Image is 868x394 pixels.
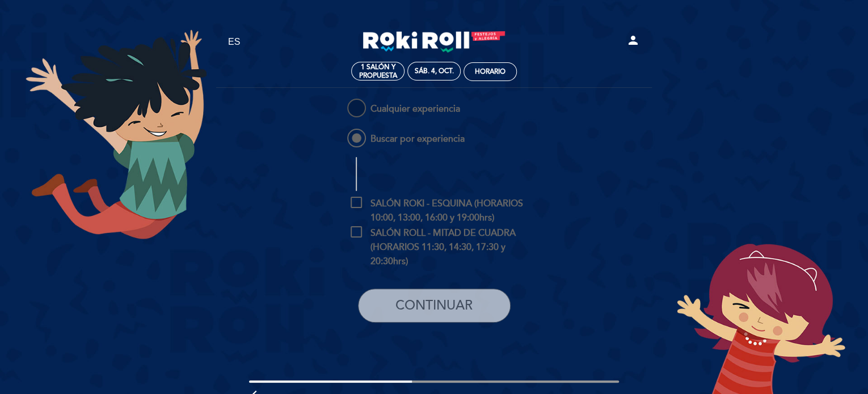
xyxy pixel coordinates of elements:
[363,27,505,58] a: Roki Roll
[475,67,505,76] div: Horario
[345,126,465,141] span: Buscar por experiencia
[358,289,511,323] button: CONTINUAR
[345,96,460,111] span: Cualquier experiencia
[351,226,535,240] span: SALÓN ROLL - MITAD DE CUADRA (HORARIOS 11:30, 14:30, 17:30 y 20:30hrs)
[351,197,535,211] span: SALÓN ROKI - ESQUINA (HORARIOS 10:00, 13:00, 16:00 y 19:00hrs)
[626,33,640,47] i: person
[415,67,454,75] div: sáb. 4, oct.
[626,33,640,51] button: person
[352,63,404,80] span: 1 Salón y propuesta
